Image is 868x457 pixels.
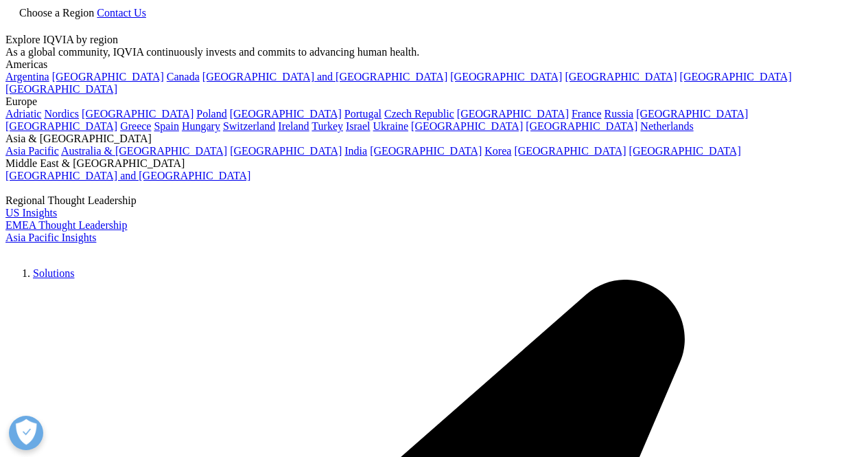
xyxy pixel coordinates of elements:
[5,207,57,219] a: US Insights
[61,145,227,157] a: Australia & [GEOGRAPHIC_DATA]
[202,71,447,82] a: [GEOGRAPHIC_DATA] and [GEOGRAPHIC_DATA]
[312,120,343,132] a: Turkey
[629,145,741,157] a: [GEOGRAPHIC_DATA]
[5,194,863,207] div: Regional Thought Leadership
[5,120,117,132] a: [GEOGRAPHIC_DATA]
[97,7,146,19] a: Contact Us
[5,157,863,170] div: Middle East & [GEOGRAPHIC_DATA]
[640,120,693,132] a: Netherlands
[457,108,569,120] a: [GEOGRAPHIC_DATA]
[5,170,250,181] a: [GEOGRAPHIC_DATA] and [GEOGRAPHIC_DATA]
[5,34,863,46] div: Explore IQVIA by region
[44,108,79,120] a: Nordics
[344,108,382,120] a: Portugal
[5,232,96,243] a: Asia Pacific Insights
[344,145,367,157] a: India
[5,145,59,157] a: Asia Pacific
[373,120,409,132] a: Ukraine
[120,120,151,132] a: Greece
[605,108,634,120] a: Russia
[370,145,482,157] a: [GEOGRAPHIC_DATA]
[5,58,863,71] div: Americas
[33,267,74,279] a: Solutions
[230,145,342,157] a: [GEOGRAPHIC_DATA]
[223,120,275,132] a: Switzerland
[411,120,523,132] a: [GEOGRAPHIC_DATA]
[572,108,602,120] a: France
[384,108,454,120] a: Czech Republic
[167,71,200,82] a: Canada
[5,46,863,58] div: As a global community, IQVIA continuously invests and commits to advancing human health.
[278,120,309,132] a: Ireland
[680,71,792,82] a: [GEOGRAPHIC_DATA]
[346,120,371,132] a: Israel
[5,96,863,108] div: Europe
[5,108,41,120] a: Adriatic
[5,83,117,95] a: [GEOGRAPHIC_DATA]
[514,145,626,157] a: [GEOGRAPHIC_DATA]
[450,71,562,82] a: [GEOGRAPHIC_DATA]
[5,219,127,231] a: EMEA Thought Leadership
[484,145,511,157] a: Korea
[52,71,164,82] a: [GEOGRAPHIC_DATA]
[230,108,342,120] a: [GEOGRAPHIC_DATA]
[19,7,94,19] span: Choose a Region
[636,108,748,120] a: [GEOGRAPHIC_DATA]
[182,120,220,132] a: Hungary
[5,71,49,82] a: Argentina
[154,120,178,132] a: Spain
[565,71,677,82] a: [GEOGRAPHIC_DATA]
[5,133,863,145] div: Asia & [GEOGRAPHIC_DATA]
[82,108,193,120] a: [GEOGRAPHIC_DATA]
[196,108,226,120] a: Poland
[9,416,43,450] button: Open Preferences
[526,120,637,132] a: [GEOGRAPHIC_DATA]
